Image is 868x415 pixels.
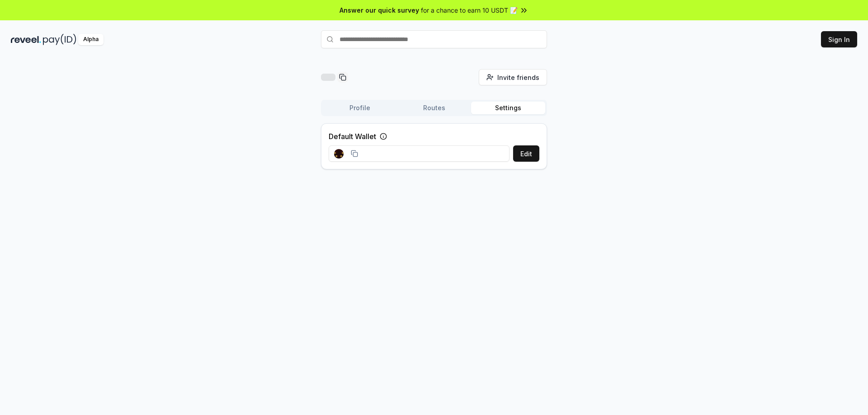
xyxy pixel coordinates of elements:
[421,5,518,15] span: for a chance to earn 10 USDT 📝
[329,131,376,142] label: Default Wallet
[471,102,545,114] button: Settings
[821,31,857,47] button: Sign In
[513,145,539,162] button: Edit
[340,5,419,15] span: Answer our quick survey
[11,34,41,45] img: reveel_dark
[479,69,547,85] button: Invite friends
[323,102,397,114] button: Profile
[397,102,471,114] button: Routes
[78,34,104,45] div: Alpha
[497,73,539,82] span: Invite friends
[43,34,76,45] img: pay_id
